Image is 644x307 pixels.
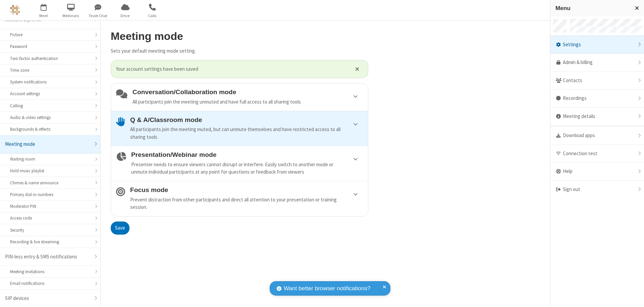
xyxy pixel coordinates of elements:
div: Primary dial-in numbers [10,191,90,198]
div: Two-factor authentication [10,55,90,62]
span: Meet [31,13,56,19]
div: Contacts [550,72,644,90]
span: Your account settings have been saved [116,65,347,73]
h4: Q & A/Classroom mode [130,116,363,123]
div: Recordings [550,89,644,108]
div: Email notifications [10,280,90,287]
div: Moderator PIN [10,203,90,209]
div: Security [10,227,90,233]
div: System notifications [10,79,90,85]
div: PIN-less entry & SMS notifications [5,253,90,261]
div: Meeting mode [5,140,90,148]
div: Sign out [550,181,644,198]
div: Recording & live streaming [10,239,90,245]
div: Download apps [550,127,644,145]
div: Calling [10,103,90,109]
span: Want better browser notifications? [284,284,370,293]
div: Help [550,163,644,181]
h3: Menu [555,5,629,11]
button: Close alert [352,64,363,74]
div: Waiting room [10,156,90,162]
span: Webinars [58,13,84,19]
span: Calls [140,13,165,19]
div: All participants join the meeting muted, but can unmute themselves and have restricted access to ... [130,126,363,141]
button: Save [111,222,129,235]
p: Sets your default meeting mode setting. [111,47,368,55]
div: Settings [550,36,644,54]
div: Chimes & name announce [10,180,90,186]
img: QA Selenium DO NOT DELETE OR CHANGE [10,5,20,15]
div: Meeting Invitations [10,268,90,275]
div: Prevent distraction from other participants and direct all attention to your presentation or trai... [130,196,363,211]
span: Team Chat [86,13,111,19]
h4: Conversation/Collaboration mode [132,88,363,96]
div: Audio & video settings [10,114,90,121]
div: Meeting details [550,108,644,126]
span: Drive [113,13,138,19]
div: Picture [10,32,90,38]
div: Time zone [10,67,90,73]
div: Account settings [10,90,90,97]
h2: Meeting mode [111,30,368,42]
div: Backgrounds & effects [10,126,90,132]
a: Admin & billing [550,54,644,72]
div: Presenter needs to ensure viewers cannot disrupt or interfere. Easily switch to another mode or u... [131,161,363,176]
div: SIP devices [5,295,90,302]
h4: Focus mode [130,186,363,193]
div: Connection test [550,145,644,163]
div: Access code [10,215,90,221]
div: Hold music playlist [10,168,90,174]
div: Password [10,43,90,50]
h4: Presentation/Webinar mode [131,151,363,158]
div: All participants join the meeting unmuted and have full access to all sharing tools [132,98,363,106]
